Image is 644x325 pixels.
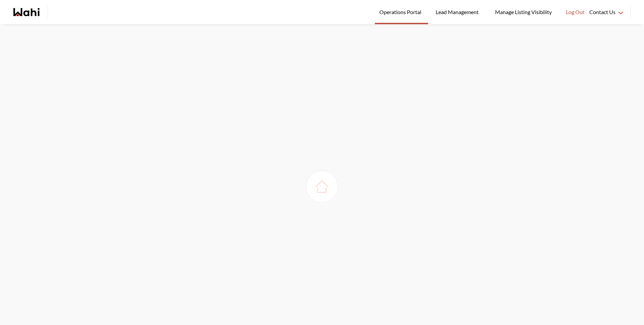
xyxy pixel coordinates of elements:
span: Log Out [566,8,585,16]
img: loading house image [313,177,331,196]
a: Wahi homepage [13,8,40,16]
span: Lead Management [436,8,481,16]
span: Manage Listing Visibility [493,8,554,16]
span: Operations Portal [379,8,424,16]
